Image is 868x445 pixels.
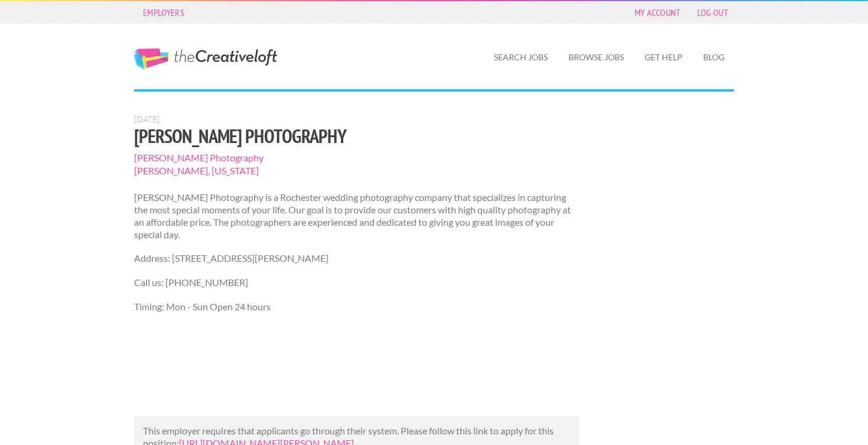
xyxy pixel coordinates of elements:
[134,114,160,124] span: [DATE]
[485,44,557,71] a: Search Jobs
[134,125,579,147] h1: [PERSON_NAME] Photography
[635,44,692,71] a: Get Help
[137,4,190,21] a: Employers
[559,44,633,71] a: Browse Jobs
[694,44,734,71] a: Blog
[134,164,579,177] span: [PERSON_NAME], [US_STATE]
[134,252,579,265] p: Address: [STREET_ADDRESS][PERSON_NAME]
[134,151,579,164] span: [PERSON_NAME] Photography
[134,48,277,70] a: The Creative Loft
[134,191,579,241] p: [PERSON_NAME] Photography is a Rochester wedding photography company that specializes in capturin...
[691,4,734,21] a: Log Out
[629,4,687,21] a: My Account
[134,301,579,313] p: Timing: Mon - Sun Open 24 hours
[134,277,579,289] p: Call us: [PHONE_NUMBER]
